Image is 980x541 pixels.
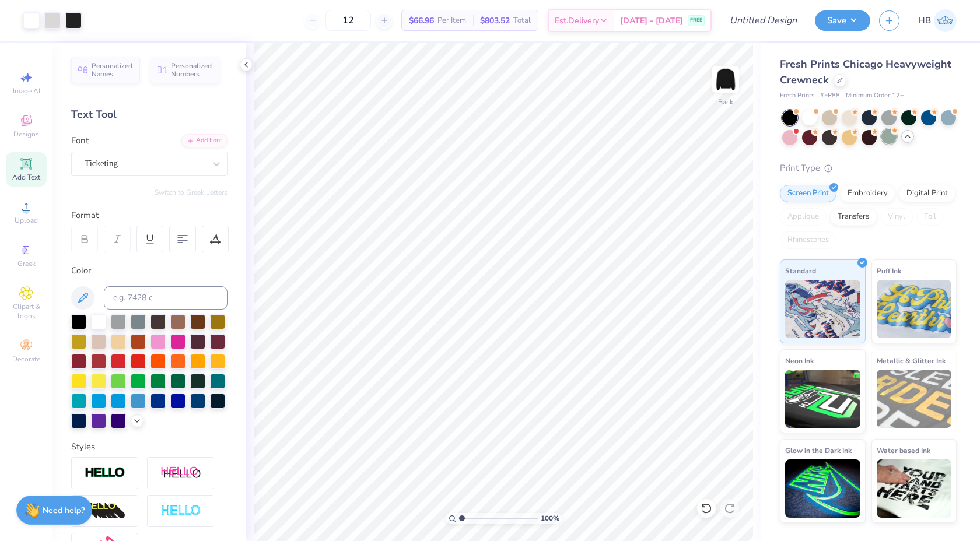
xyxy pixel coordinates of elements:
[325,10,371,31] input: – –
[785,370,860,428] img: Neon Ink
[690,16,702,24] span: FREE
[877,265,901,277] span: Puff Ink
[785,444,852,456] span: Glow in the Dark Ink
[780,208,827,226] div: Applique
[780,91,814,101] span: Fresh Prints
[12,354,40,364] span: Decorate
[785,459,860,518] img: Glow in the Dark Ink
[916,208,944,226] div: Foil
[780,231,836,249] div: Rhinestones
[513,15,531,27] span: Total
[17,259,36,268] span: Greek
[480,15,510,27] span: $803.52
[846,91,904,101] span: Minimum Order: 12 +
[155,188,228,197] button: Switch to Greek Letters
[780,57,951,87] span: Fresh Prints Chicago Heavyweight Crewneck
[934,9,957,32] img: Hawdyan Baban
[877,354,946,367] span: Metallic & Glitter Ink
[13,86,40,96] span: Image AI
[918,9,957,32] a: HB
[718,97,733,107] div: Back
[437,15,466,27] span: Per Item
[160,504,201,518] img: Negative Space
[714,68,737,91] img: Back
[92,62,133,78] span: Personalized Names
[555,15,599,27] span: Est. Delivery
[13,129,39,139] span: Designs
[877,444,930,456] span: Water based Ink
[899,185,956,202] div: Digital Print
[71,107,228,122] div: Text Tool
[918,14,931,27] span: HB
[785,354,814,367] span: Neon Ink
[43,505,85,516] strong: Need help?
[71,134,89,147] label: Font
[877,370,952,428] img: Metallic & Glitter Ink
[71,440,228,454] div: Styles
[85,466,125,480] img: Stroke
[71,209,229,222] div: Format
[820,91,840,101] span: # FP88
[785,265,816,277] span: Standard
[12,173,40,182] span: Add Text
[720,9,806,32] input: Untitled Design
[6,302,47,321] span: Clipart & logos
[409,15,434,27] span: $66.96
[877,459,952,518] img: Water based Ink
[780,161,957,175] div: Print Type
[541,513,559,524] span: 100 %
[85,502,125,521] img: 3d Illusion
[877,280,952,338] img: Puff Ink
[620,15,683,27] span: [DATE] - [DATE]
[880,208,913,226] div: Vinyl
[15,216,38,225] span: Upload
[104,286,228,310] input: e.g. 7428 c
[71,264,228,277] div: Color
[780,185,836,202] div: Screen Print
[830,208,877,226] div: Transfers
[815,10,870,31] button: Save
[181,134,228,147] div: Add Font
[171,62,212,78] span: Personalized Numbers
[160,466,201,480] img: Shadow
[785,280,860,338] img: Standard
[840,185,895,202] div: Embroidery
